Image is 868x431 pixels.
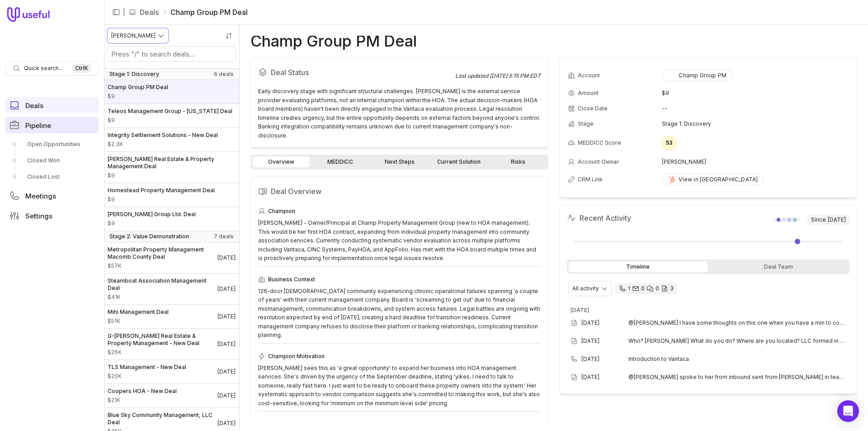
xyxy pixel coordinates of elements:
[489,156,547,167] a: Risks
[578,139,621,147] span: MEDDICC Score
[108,246,217,260] span: Metropolitan Property Management Macomb County Deal
[108,84,168,91] span: Champ Group PM Deal
[581,337,599,345] time: [DATE]
[108,117,232,124] span: Amount
[108,93,168,100] span: Amount
[104,104,239,128] a: Teleos Management Group - [US_STATE] Deal$9
[217,420,236,427] time: Deal Close Date
[578,176,603,183] span: CRM Link
[5,137,99,152] a: Open Opportunities
[162,7,248,18] li: Champ Group PM Deal
[217,285,236,293] time: Deal Close Date
[455,72,541,80] div: Last updated
[5,97,99,114] a: Deals
[311,156,369,167] a: MEDDICC
[662,136,676,150] div: 53
[581,355,599,363] time: [DATE]
[217,313,236,320] time: Deal Close Date
[104,183,239,207] a: Homestead Property Management Deal$9
[662,174,764,185] a: View in [GEOGRAPHIC_DATA]
[108,388,177,395] span: Coopers HOA - New Deal
[108,132,218,139] span: Integrity Settlement Solutions - New Deal
[108,187,215,194] span: Homestead Property Management Deal
[108,349,217,356] span: Amount
[258,364,541,408] div: [PERSON_NAME] sees this as 'a great opportunity' to expand her business into HOA management servi...
[668,72,726,79] div: Champ Group PM
[662,70,732,81] button: Champ Group PM
[108,196,215,203] span: Amount
[628,374,846,381] span: @[PERSON_NAME] spoke to her from inbound sent from [PERSON_NAME] in teams, board hates their soft...
[258,218,541,263] div: [PERSON_NAME] - Owner/Principal at Champ Property Management Group (new to HOA management). This ...
[258,184,541,199] h2: Deal Overview
[108,412,217,426] span: Blue Sky Community Management, LLC Deal
[250,36,417,47] h1: Champ Group PM Deal
[628,337,846,345] span: Who? [PERSON_NAME] What do you do? Where are you located? LLC formed in [US_STATE] but company ba...
[578,105,608,112] span: Close Date
[5,117,99,133] a: Pipeline
[104,329,239,360] a: G-[PERSON_NAME] Real Estate & Property Management - New Deal$26K[DATE]
[108,108,232,115] span: Teleos Management Group - [US_STATE] Deal
[108,294,217,301] span: Amount
[108,47,236,61] input: Search deals by name
[371,156,428,167] a: Next Steps
[578,158,619,166] span: Account Owner
[109,71,159,78] span: Stage 1: Discovery
[662,86,849,100] td: $9
[217,368,236,375] time: Deal Close Date
[104,274,239,304] a: Steamboat Association Management Deal$41K[DATE]
[5,170,99,184] a: Closed Lost
[123,7,125,18] span: |
[108,332,217,347] span: G-[PERSON_NAME] Real Estate & Property Management - New Deal
[104,128,239,152] a: Integrity Settlement Solutions - New Deal$2.3K
[108,172,236,179] span: Amount
[628,319,846,327] span: @[PERSON_NAME] I have some thoughts on this one when you have a min to connect
[108,141,218,148] span: Amount
[258,351,541,362] div: Champion Motivation
[24,65,63,72] span: Quick search...
[108,277,217,292] span: Steamboat Association Management Deal
[104,242,239,273] a: Metropolitan Property Management Macomb County Deal$57K[DATE]
[662,155,849,169] td: [PERSON_NAME]
[214,233,234,240] span: 7 deals
[430,156,487,167] a: Current Solution
[108,317,169,325] span: Amount
[571,307,589,313] time: [DATE]
[662,117,849,131] td: Stage 1: Discovery
[5,153,99,168] a: Closed Won
[72,64,91,73] kbd: Ctrl K
[104,384,239,407] a: Coopers HOA - New Deal$21K[DATE]
[668,176,758,183] div: View in [GEOGRAPHIC_DATA]
[258,87,541,140] div: Early discovery stage with significant structural challenges. [PERSON_NAME] is the external servi...
[258,287,541,340] div: 126-door [DEMOGRAPHIC_DATA] community experiencing chronic operational failures spanning 'a coupl...
[5,208,99,224] a: Settings
[709,261,848,272] div: Deal Team
[807,214,849,225] span: Since
[104,360,239,384] a: TLS Management - New Deal$20K[DATE]
[108,397,177,404] span: Amount
[25,122,51,129] span: Pipeline
[578,72,600,79] span: Account
[581,319,599,327] time: [DATE]
[5,188,99,204] a: Meetings
[108,156,236,170] span: [PERSON_NAME] Real Estate & Property Management Deal
[140,7,159,18] a: Deals
[258,206,541,217] div: Champion
[567,213,631,223] h2: Recent Activity
[837,400,859,422] div: Open Intercom Messenger
[258,65,455,80] h2: Deal Status
[25,102,43,109] span: Deals
[258,274,541,285] div: Business Context
[490,72,541,79] time: [DATE] 5:15 PM EDT
[252,156,310,167] a: Overview
[222,29,236,43] button: Sort by
[109,5,123,19] button: Collapse sidebar
[578,90,599,97] span: Amount
[578,120,594,128] span: Stage
[108,220,196,227] span: Amount
[104,305,239,328] a: Mihi Management Deal$51K[DATE]
[628,355,835,363] span: Introduction to Vantaca
[25,193,56,199] span: Meetings
[615,283,677,294] div: 1 call and 0 email threads
[25,213,52,219] span: Settings
[217,254,236,261] time: Deal Close Date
